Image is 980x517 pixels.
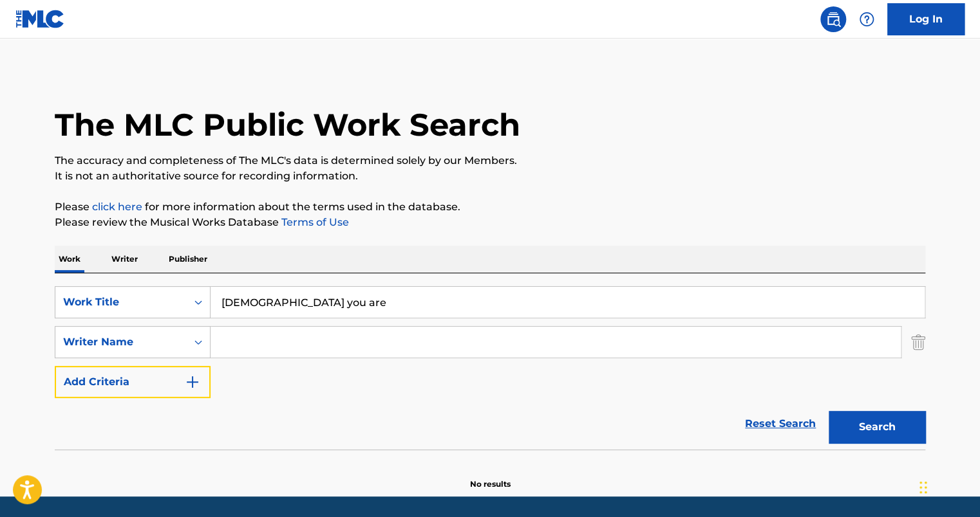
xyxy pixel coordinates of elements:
p: No results [470,463,511,490]
a: Log In [887,3,965,35]
img: 9d2ae6d4665cec9f34b9.svg [185,374,200,390]
img: Delete Criterion [911,326,925,358]
a: Public Search [820,6,846,32]
img: help [859,12,874,27]
p: Writer [108,246,142,273]
img: MLC Logo [15,10,65,28]
p: It is not an authoritative source for recording information. [55,168,925,184]
div: Help [854,6,880,32]
div: Drag [919,468,927,507]
img: search [825,12,841,27]
div: Work Title [63,295,179,310]
a: click here [92,201,142,213]
button: Add Criteria [55,366,211,398]
button: Search [829,411,925,443]
a: Terms of Use [279,216,349,228]
p: Please for more information about the terms used in the database. [55,199,925,215]
a: Reset Search [739,410,822,438]
form: Search Form [55,286,925,449]
iframe: Chat Widget [916,455,980,517]
p: Please review the Musical Works Database [55,215,925,230]
p: Publisher [165,246,211,273]
p: The accuracy and completeness of The MLC's data is determined solely by our Members. [55,153,925,168]
div: Writer Name [63,334,179,350]
h1: The MLC Public Work Search [55,105,520,144]
p: Work [55,246,84,273]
